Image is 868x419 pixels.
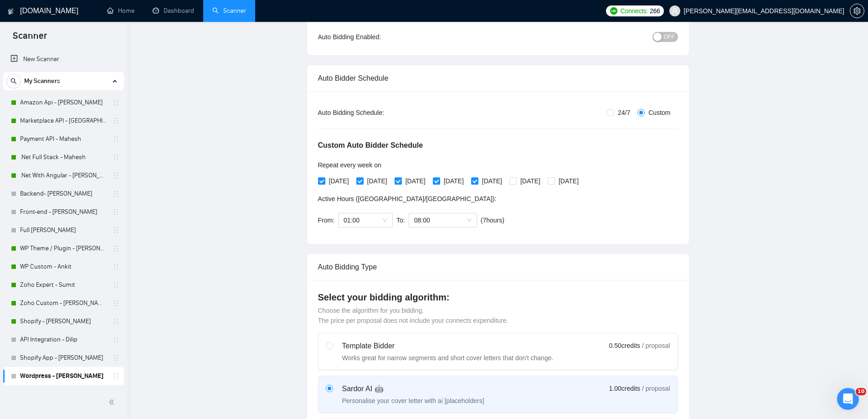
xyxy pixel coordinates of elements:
[112,281,119,289] span: holder
[478,176,506,186] span: [DATE]
[440,176,467,186] span: [DATE]
[20,276,107,294] a: Zoho Expert - Sumit
[318,65,678,91] div: Auto Bidder Schedule
[318,140,423,151] h5: Custom Auto Bidder Schedule
[20,239,107,258] a: WP Theme / Plugin - [PERSON_NAME]
[614,108,634,118] span: 24/7
[112,208,119,216] span: holder
[850,7,864,15] a: setting
[112,263,119,270] span: holder
[20,294,107,312] a: Zoho Custom - [PERSON_NAME]
[342,341,554,352] div: Template Bidder
[112,172,119,179] span: holder
[20,148,107,166] a: .Net Full Stack - Mahesh
[112,372,119,380] span: holder
[7,78,21,84] span: search
[20,331,107,349] a: API Integration - Dilip
[672,8,678,14] span: user
[112,135,119,143] span: holder
[318,254,678,280] div: Auto Bidding Type
[24,72,60,90] span: My Scanners
[20,367,107,385] a: Wordpress - [PERSON_NAME]
[318,307,508,324] span: Choose the algorithm for you bidding. The price per proposal does not include your connects expen...
[20,112,107,130] a: Marketplace API - [GEOGRAPHIC_DATA]
[112,245,119,252] span: holder
[318,217,335,224] span: From:
[20,258,107,276] a: WP Custom - Ankit
[112,318,119,325] span: holder
[112,117,119,124] span: holder
[342,353,554,362] div: Works great for narrow segments and short cover letters that don't change.
[342,396,484,405] div: Personalise your cover letter with ai [placeholders]
[212,7,246,15] a: searchScanner
[20,130,107,148] a: Payment API - Mahesh
[610,7,617,15] img: upwork-logo.png
[10,50,117,68] a: New Scanner
[112,99,119,106] span: holder
[609,341,640,351] span: 0.50 credits
[112,354,119,362] span: holder
[112,227,119,234] span: holder
[112,190,119,197] span: holder
[108,398,118,407] span: double-left
[342,383,484,394] div: Sardor AI 🤖
[645,108,674,118] span: Custom
[325,176,353,186] span: [DATE]
[3,50,124,68] li: New Scanner
[5,29,54,48] span: Scanner
[318,108,438,118] div: Auto Bidding Schedule:
[344,213,387,227] span: 01:00
[642,384,670,393] span: / proposal
[3,72,124,385] li: My Scanners
[850,4,864,18] button: setting
[856,388,866,395] span: 10
[8,4,14,19] img: logo
[364,176,391,186] span: [DATE]
[621,6,648,16] span: Connects:
[6,74,21,88] button: search
[20,166,107,185] a: .Net With Angular - [PERSON_NAME]
[112,154,119,161] span: holder
[20,349,107,367] a: Shopify App - [PERSON_NAME]
[517,176,544,186] span: [DATE]
[20,312,107,331] a: Shopify - [PERSON_NAME]
[414,213,472,227] span: 08:00
[396,217,405,224] span: To:
[112,300,119,307] span: holder
[318,161,381,169] span: Repeat every week on
[402,176,429,186] span: [DATE]
[318,195,497,202] span: Active Hours ( [GEOGRAPHIC_DATA]/[GEOGRAPHIC_DATA] ):
[555,176,582,186] span: [DATE]
[20,203,107,221] a: Front-end - [PERSON_NAME]
[112,336,119,343] span: holder
[650,6,660,16] span: 266
[20,93,107,112] a: Amazon Api - [PERSON_NAME]
[850,7,864,15] span: setting
[837,388,859,410] iframe: Intercom live chat
[20,185,107,203] a: Backend- [PERSON_NAME]
[318,291,678,304] h4: Select your bidding algorithm:
[481,217,504,224] span: ( 7 hours)
[642,341,670,350] span: / proposal
[609,383,640,393] span: 1.00 credits
[107,7,134,15] a: homeHome
[20,221,107,239] a: Full [PERSON_NAME]
[153,7,194,15] a: dashboardDashboard
[318,32,438,42] div: Auto Bidding Enabled:
[664,32,675,42] span: OFF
